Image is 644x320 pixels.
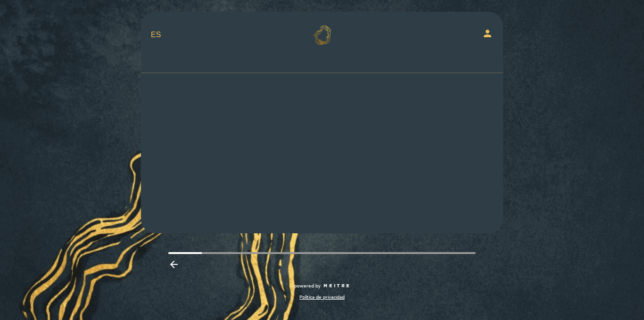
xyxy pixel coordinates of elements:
[323,284,350,288] img: MEITRE
[482,28,493,39] i: person
[299,294,345,301] a: Política de privacidad
[482,28,493,42] button: person
[263,22,381,48] a: Fratöj
[168,259,180,270] i: arrow_backward
[294,283,350,289] a: powered by
[294,283,321,289] span: powered by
